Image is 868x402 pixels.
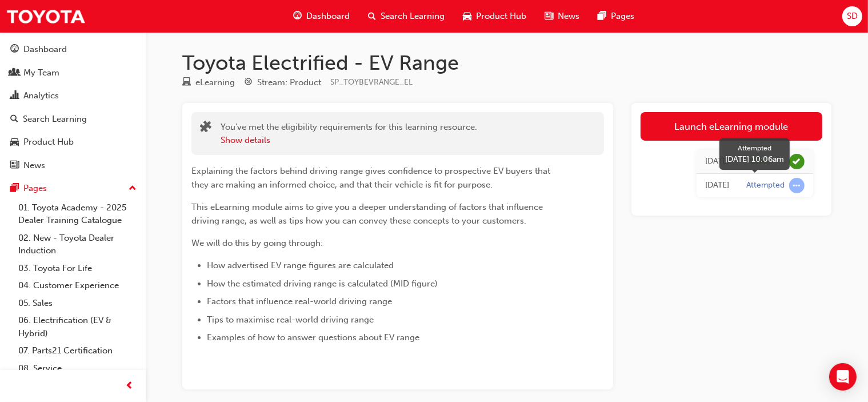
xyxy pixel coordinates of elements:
[23,136,74,149] div: Product Hub
[454,5,535,28] a: car-iconProduct Hub
[14,342,141,360] a: 07. Parts21 Certification
[182,50,831,75] h1: Toyota Electrified - EV Range
[725,143,784,153] div: Attempted
[589,5,643,28] a: pages-iconPages
[10,68,19,78] span: people-icon
[789,154,805,169] span: learningRecordVerb_PASS-icon
[5,37,141,178] button: DashboardMy TeamAnalyticsSearch LearningProduct HubNews
[705,179,729,192] div: Wed Aug 20 2025 10:06:34 GMT+1000 (Australian Eastern Standard Time)
[476,10,526,23] span: Product Hub
[191,202,545,226] span: This eLearning module aims to give you a deeper understanding of factors that influence driving r...
[10,91,19,101] span: chart-icon
[207,278,438,289] span: How the estimated driving range is calculated (MID figure)
[23,182,47,195] div: Pages
[789,178,805,193] span: learningRecordVerb_ATTEMPT-icon
[207,260,394,270] span: How advertised EV range figures are calculated
[182,75,235,90] div: Type
[244,75,321,90] div: Stream
[10,45,19,55] span: guage-icon
[306,10,350,23] span: Dashboard
[23,113,87,126] div: Search Learning
[5,155,141,176] a: News
[14,199,141,229] a: 01. Toyota Academy - 2025 Dealer Training Catalogue
[284,5,359,28] a: guage-iconDashboard
[182,78,191,88] span: learningResourceType_ELEARNING-icon
[126,379,134,393] span: prev-icon
[5,178,141,199] button: Pages
[558,10,579,23] span: News
[705,155,729,168] div: Wed Aug 20 2025 10:25:02 GMT+1000 (Australian Eastern Standard Time)
[14,277,141,294] a: 04. Customer Experience
[23,159,45,172] div: News
[5,132,141,153] a: Product Hub
[641,112,822,141] a: Launch eLearning module
[330,77,413,87] span: Learning resource code
[195,76,235,89] div: eLearning
[545,9,553,23] span: news-icon
[191,166,553,190] span: Explaining the factors behind driving range gives confidence to prospective EV buyers that they a...
[129,181,137,196] span: up-icon
[463,9,471,23] span: car-icon
[10,161,19,171] span: news-icon
[10,137,19,148] span: car-icon
[10,114,18,125] span: search-icon
[598,9,606,23] span: pages-icon
[244,78,253,88] span: target-icon
[847,10,858,23] span: SD
[725,153,784,165] div: [DATE] 10:06am
[14,360,141,377] a: 08. Service
[611,10,634,23] span: Pages
[221,134,270,147] button: Show details
[5,62,141,83] a: My Team
[221,121,477,146] div: You've met the eligibility requirements for this learning resource.
[359,5,454,28] a: search-iconSearch Learning
[23,66,59,79] div: My Team
[14,260,141,277] a: 03. Toyota For Life
[14,294,141,312] a: 05. Sales
[207,296,392,307] span: Factors that influence real-world driving range
[5,39,141,60] a: Dashboard
[5,109,141,130] a: Search Learning
[368,9,376,23] span: search-icon
[381,10,445,23] span: Search Learning
[207,315,374,325] span: Tips to maximise real-world driving range
[842,6,862,26] button: SD
[200,122,211,135] span: puzzle-icon
[207,332,419,343] span: Examples of how to answer questions about EV range
[10,184,19,194] span: pages-icon
[535,5,589,28] a: news-iconNews
[257,76,321,89] div: Stream: Product
[746,180,785,191] div: Attempted
[14,229,141,260] a: 02. New - Toyota Dealer Induction
[6,3,86,29] img: Trak
[23,43,67,56] div: Dashboard
[293,9,302,23] span: guage-icon
[23,89,59,102] div: Analytics
[5,85,141,106] a: Analytics
[191,238,323,248] span: We will do this by going through:
[14,312,141,342] a: 06. Electrification (EV & Hybrid)
[829,363,857,391] div: Open Intercom Messenger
